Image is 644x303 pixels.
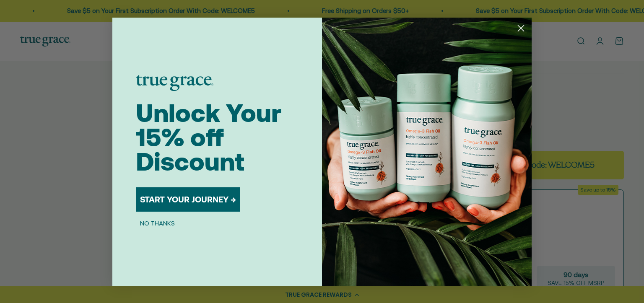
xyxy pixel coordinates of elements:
[514,21,528,36] button: Close dialog
[136,218,179,228] button: NO THANKS
[136,98,281,176] span: Unlock Your 15% off Discount
[136,75,213,91] img: logo placeholder
[322,18,532,286] img: 098727d5-50f8-4f9b-9554-844bb8da1403.jpeg
[136,187,240,212] button: START YOUR JOURNEY →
